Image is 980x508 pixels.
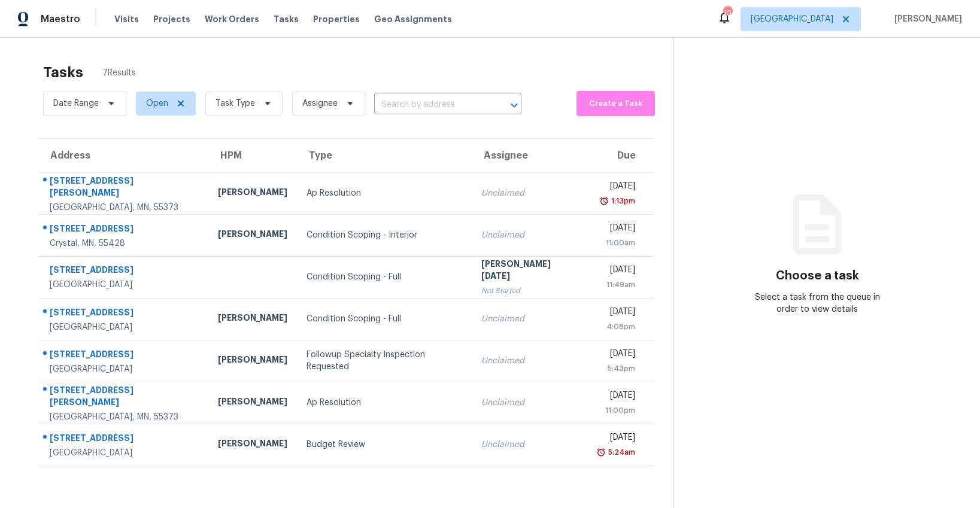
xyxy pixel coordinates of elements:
button: Open [506,97,523,114]
div: [GEOGRAPHIC_DATA] [50,447,199,459]
span: Maestro [41,13,80,25]
th: Assignee [472,139,587,172]
th: HPM [208,139,297,172]
div: Crystal, MN, 55428 [50,238,199,250]
span: [GEOGRAPHIC_DATA] [751,13,833,25]
button: Create a Task [577,91,655,116]
div: [STREET_ADDRESS][PERSON_NAME] [50,384,199,411]
div: [DATE] [597,180,635,195]
div: [STREET_ADDRESS] [50,264,199,279]
div: Unclaimed [481,397,578,409]
div: Condition Scoping - Interior [307,229,462,241]
h3: Choose a task [776,270,859,282]
div: Followup Specialty Inspection Requested [307,349,462,373]
div: 10 [723,7,732,19]
div: 11:00pm [597,404,635,416]
span: Geo Assignments [374,13,452,25]
div: [DATE] [597,431,635,446]
span: Create a Task [582,97,649,111]
div: [DATE] [597,264,635,279]
th: Type [297,139,472,172]
div: [PERSON_NAME] [218,354,287,369]
th: Address [38,139,208,172]
div: 5:43pm [597,363,635,375]
span: Properties [313,13,360,25]
div: Unclaimed [481,229,578,241]
div: Not Started [481,285,578,297]
th: Due [587,139,654,172]
span: Visits [114,13,139,25]
div: Condition Scoping - Full [307,271,462,283]
div: [DATE] [597,306,635,321]
img: Overdue Alarm Icon [596,446,606,458]
div: [STREET_ADDRESS] [50,432,199,447]
div: Ap Resolution [307,187,462,199]
div: [PERSON_NAME] [218,228,287,243]
div: Unclaimed [481,355,578,367]
div: [GEOGRAPHIC_DATA] [50,363,199,375]
div: 5:24am [606,446,635,458]
div: [DATE] [597,222,635,237]
span: 7 Results [102,67,136,79]
div: 1:13pm [609,195,635,207]
div: 4:08pm [597,321,635,333]
div: [PERSON_NAME] [218,396,287,410]
div: [GEOGRAPHIC_DATA] [50,279,199,291]
div: [DATE] [597,348,635,363]
div: Select a task from the queue in order to view details [745,291,889,315]
div: 11:49am [597,279,635,291]
span: Tasks [274,15,299,23]
div: [PERSON_NAME] [218,437,287,452]
div: Unclaimed [481,313,578,325]
span: Open [146,98,168,109]
div: Condition Scoping - Full [307,313,462,325]
div: [PERSON_NAME] [218,186,287,201]
div: [GEOGRAPHIC_DATA], MN, 55373 [50,202,199,214]
div: [GEOGRAPHIC_DATA] [50,321,199,333]
img: Overdue Alarm Icon [599,195,609,207]
div: Budget Review [307,439,462,451]
div: 11:00am [597,237,635,249]
span: Task Type [216,98,255,109]
div: [STREET_ADDRESS][PERSON_NAME] [50,175,199,202]
div: [STREET_ADDRESS] [50,348,199,363]
span: [PERSON_NAME] [890,13,962,25]
div: [STREET_ADDRESS] [50,306,199,321]
div: [PERSON_NAME][DATE] [481,258,578,285]
div: Unclaimed [481,439,578,451]
div: [DATE] [597,390,635,404]
span: Assignee [302,98,338,109]
div: Ap Resolution [307,397,462,409]
span: Date Range [53,98,99,109]
h2: Tasks [43,66,83,78]
input: Search by address [374,96,488,114]
span: Projects [153,13,190,25]
div: Unclaimed [481,187,578,199]
div: [GEOGRAPHIC_DATA], MN, 55373 [50,411,199,423]
span: Work Orders [205,13,259,25]
div: [PERSON_NAME] [218,312,287,327]
div: [STREET_ADDRESS] [50,223,199,238]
